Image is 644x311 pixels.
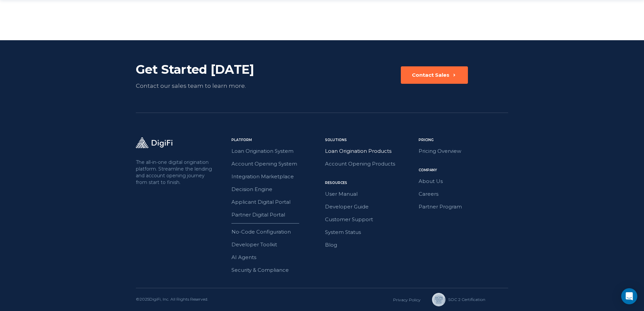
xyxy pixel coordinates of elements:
div: Contact Sales [412,72,449,78]
div: Resources [325,180,415,186]
button: Contact Sales [401,66,468,84]
a: Pricing Overview [419,147,508,155]
div: Pricing [419,137,508,143]
a: System Status [325,228,415,237]
a: Decision Engine [231,185,321,194]
div: SOC 2 Сertification [448,297,485,303]
a: Applicant Digital Portal [231,198,321,206]
a: Account Opening Products [325,160,415,168]
a: Developer Toolkit [231,240,321,249]
a: SOC 2 Сertification [432,293,477,306]
a: Loan Origination Products [325,147,415,155]
a: Careers [419,190,508,198]
div: Platform [231,137,321,143]
a: Blog [325,241,415,249]
div: Contact our sales team to learn more. [136,81,285,90]
a: User Manual [325,190,415,198]
a: Integration Marketplace [231,172,321,181]
a: Account Opening System [231,160,321,168]
a: Customer Support [325,215,415,224]
div: Open Intercom Messenger [621,288,637,304]
a: Contact Sales [401,66,468,90]
p: The all-in-one digital origination platform. Streamline the lending and account opening journey f... [136,159,214,186]
div: © 2025 DigiFi, Inc. All Rights Reserved. [136,296,208,303]
a: Privacy Policy [393,297,421,302]
a: About Us [419,177,508,186]
div: Solutions [325,137,415,143]
a: Loan Origination System [231,147,321,155]
a: AI Agents [231,253,321,262]
a: Partner Digital Portal [231,210,321,219]
div: Company [419,168,508,173]
div: Get Started [DATE] [136,62,285,77]
a: Partner Program [419,202,508,211]
a: Developer Guide [325,202,415,211]
a: Security & Compliance [231,266,321,274]
a: No-Code Configuration [231,228,321,236]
